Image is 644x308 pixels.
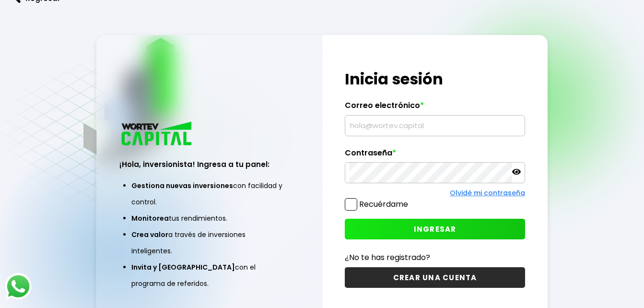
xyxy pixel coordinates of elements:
[131,259,287,292] li: con el programa de referidos.
[345,219,525,239] button: INGRESAR
[359,199,408,210] label: Recuérdame
[119,120,195,149] img: logo_wortev_capital
[345,148,525,163] label: Contraseña
[345,68,525,91] h1: Inicia sesión
[349,116,520,136] input: hola@wortev.capital
[131,181,233,190] span: Gestiona nuevas inversiones
[131,210,287,226] li: tus rendimientos.
[5,273,32,300] img: logos_whatsapp-icon.242b2217.svg
[450,188,525,198] a: Olvidé mi contraseña
[345,101,525,115] label: Correo electrónico
[414,224,457,234] span: INGRESAR
[345,251,525,288] a: ¿No te has registrado?CREAR UNA CUENTA
[345,251,525,263] p: ¿No te has registrado?
[131,226,287,259] li: a través de inversiones inteligentes.
[131,178,287,210] li: con facilidad y control.
[119,159,299,170] h3: ¡Hola, inversionista! Ingresa a tu panel:
[131,262,235,272] span: Invita y [GEOGRAPHIC_DATA]
[131,230,168,239] span: Crea valor
[131,213,169,223] span: Monitorea
[345,267,525,288] button: CREAR UNA CUENTA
